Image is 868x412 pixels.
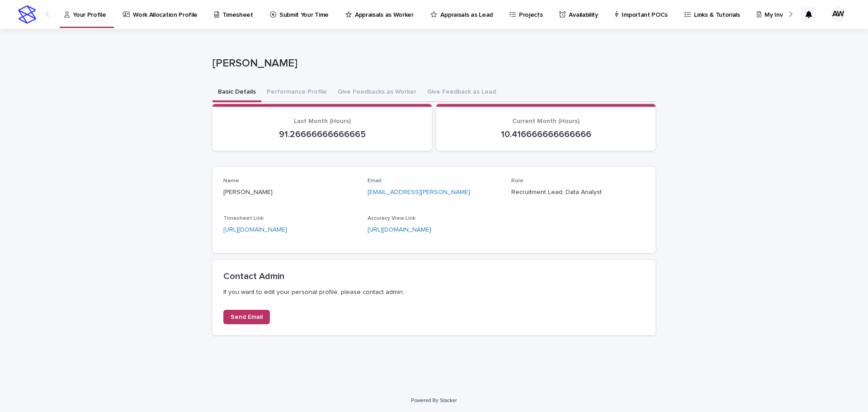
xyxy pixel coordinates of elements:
span: Email [368,178,382,184]
img: stacker-logo-s-only.png [18,5,36,24]
p: [PERSON_NAME] [223,188,357,197]
button: Give Feedbacks as Worker [332,83,422,102]
p: 10.416666666666666 [447,129,645,140]
span: Role [511,178,524,184]
p: 91.26666666666665 [223,129,421,140]
button: Performance Profile [261,83,332,102]
span: Current Month (Hours) [512,118,580,124]
button: Basic Details [212,83,261,102]
span: Name [223,178,239,184]
a: [URL][DOMAIN_NAME] [368,227,431,233]
p: Recruitment Lead, Data Analyst [511,188,645,197]
a: Powered By Stacker [411,398,457,403]
span: Accuracy View Link [368,216,415,221]
p: If you want to edit your personal profile, please contact admin. [223,288,645,296]
div: AW [831,7,845,22]
a: Send Email [223,310,270,324]
a: [EMAIL_ADDRESS][PERSON_NAME] [368,189,470,195]
h2: Contact Admin [223,271,645,282]
span: Timesheet Link [223,216,264,221]
a: [URL][DOMAIN_NAME] [223,227,287,233]
p: [PERSON_NAME] [212,57,652,70]
button: Give Feedback as Lead [422,83,501,102]
span: Last Month (Hours) [294,118,351,124]
span: Send Email [231,314,263,320]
